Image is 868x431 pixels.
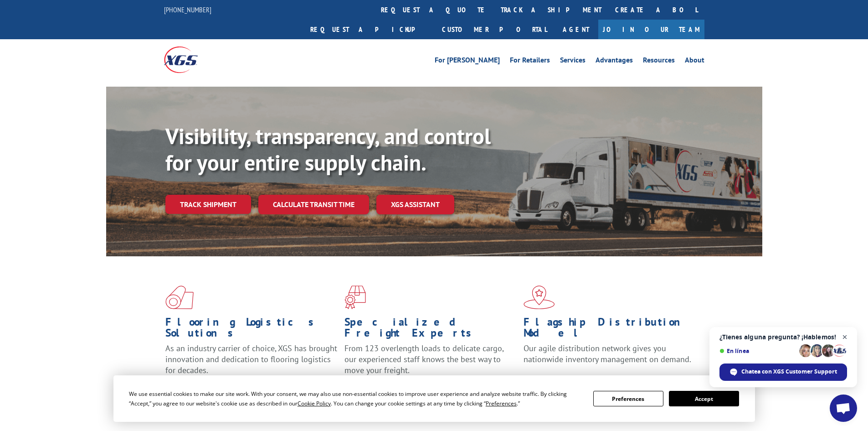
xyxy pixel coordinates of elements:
h1: Flagship Distribution Model [524,317,696,343]
span: ¿Tienes alguna pregunta? ¡Hablemos! [719,333,847,341]
a: For Retailers [510,57,550,67]
a: Advantages [596,57,633,67]
a: [PHONE_NUMBER] [164,5,211,14]
span: Chatea con XGS Customer Support [719,363,847,381]
a: For [PERSON_NAME] [435,57,500,67]
span: Chatea con XGS Customer Support [741,368,837,376]
a: Calculate transit time [258,195,369,214]
img: xgs-icon-flagship-distribution-model-red [524,286,555,309]
a: XGS ASSISTANT [376,195,454,214]
b: Visibility, transparency, and control for your entire supply chain. [165,122,491,177]
h1: Specialized Freight Experts [344,317,517,343]
span: As an industry carrier of choice, XGS has brought innovation and dedication to flooring logistics... [165,343,337,375]
a: Track shipment [165,195,251,214]
a: Join Our Team [598,20,704,39]
span: Our agile distribution network gives you nationwide inventory management on demand. [524,343,691,364]
div: We use essential cookies to make our site work. With your consent, we may also use non-essential ... [129,389,582,408]
img: xgs-icon-focused-on-flooring-red [344,286,366,309]
a: Agent [554,20,598,39]
span: En línea [719,348,796,354]
button: Accept [669,391,739,406]
div: Cookie Consent Prompt [113,375,755,422]
p: From 123 overlength loads to delicate cargo, our experienced staff knows the best way to move you... [344,343,517,384]
a: Request a pickup [303,20,435,39]
a: Services [560,57,586,67]
span: Preferences [486,400,517,407]
a: Learn More > [524,373,637,384]
span: Cookie Policy [298,400,331,407]
a: Customer Portal [435,20,554,39]
a: Resources [643,57,675,67]
img: xgs-icon-total-supply-chain-intelligence-red [165,286,194,309]
h1: Flooring Logistics Solutions [165,317,338,343]
a: Chat abierto [830,395,857,422]
button: Preferences [593,391,663,406]
a: About [685,57,704,67]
